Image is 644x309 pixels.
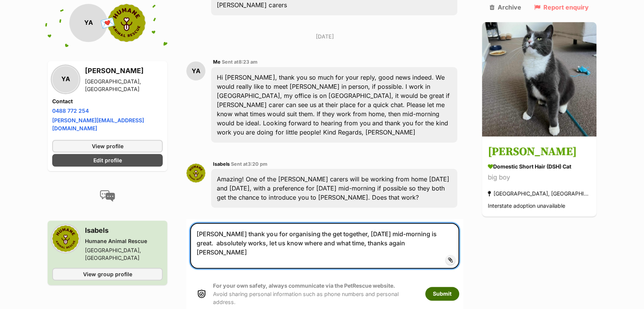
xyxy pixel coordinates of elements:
h3: Isabels [85,225,163,236]
a: Archive [490,4,521,11]
span: Isabels [213,161,230,167]
span: Sent at [231,161,268,167]
img: Humane Animal Rescue profile pic [52,225,79,252]
img: Isabels profile pic [186,163,205,183]
a: [PERSON_NAME] Domestic Short Hair (DSH) Cat big boy [GEOGRAPHIC_DATA], [GEOGRAPHIC_DATA] Intersta... [482,138,596,217]
div: YA [69,4,107,42]
a: [PERSON_NAME][EMAIL_ADDRESS][DOMAIN_NAME] [52,117,144,131]
div: Amazing! One of the [PERSON_NAME] carers will be working from home [DATE] and [DATE], with a pref... [211,169,457,208]
a: 0488 772 254 [52,107,89,114]
img: conversation-icon-4a6f8262b818ee0b60e3300018af0b2d0b884aa5de6e9bcb8d3d4eeb1a70a7c4.svg [100,190,115,202]
span: Me [213,59,221,65]
div: [GEOGRAPHIC_DATA], [GEOGRAPHIC_DATA] [85,247,163,262]
div: [GEOGRAPHIC_DATA], [GEOGRAPHIC_DATA] [85,78,163,93]
div: Humane Animal Rescue [85,237,163,245]
div: big boy [488,173,591,183]
img: Bruce [482,22,596,136]
a: Edit profile [52,154,163,167]
h3: [PERSON_NAME] [85,66,163,76]
a: View profile [52,140,163,152]
div: YA [52,66,79,93]
h3: [PERSON_NAME] [488,144,591,161]
span: 8:23 am [239,59,258,65]
span: View group profile [83,270,132,278]
span: View profile [92,142,123,150]
div: Hi [PERSON_NAME], thank you so much for your reply, good news indeed. We would really like to mee... [211,67,457,142]
button: Submit [425,287,459,301]
div: YA [186,61,205,80]
div: [GEOGRAPHIC_DATA], [GEOGRAPHIC_DATA] [488,189,591,199]
img: Humane Animal Rescue profile pic [107,4,146,42]
span: Interstate adoption unavailable [488,203,565,209]
p: [DATE] [186,32,463,40]
strong: For your own safety, always communicate via the PetRescue website. [213,282,395,289]
span: Sent at [222,59,258,65]
h4: Contact [52,98,163,105]
div: Domestic Short Hair (DSH) Cat [488,163,591,171]
a: View group profile [52,268,163,280]
span: 💌 [99,15,116,31]
p: Avoid sharing personal information such as phone numbers and personal address. [213,282,418,306]
span: 3:20 pm [248,161,268,167]
a: Report enquiry [534,4,589,11]
span: Edit profile [93,156,122,164]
